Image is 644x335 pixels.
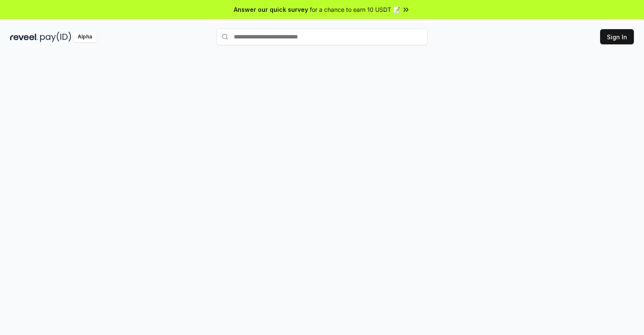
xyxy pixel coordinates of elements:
[10,32,38,42] img: reveel_dark
[73,32,97,42] div: Alpha
[310,5,400,14] span: for a chance to earn 10 USDT 📝
[40,32,71,42] img: pay_id
[600,29,634,44] button: Sign In
[234,5,308,14] span: Answer our quick survey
